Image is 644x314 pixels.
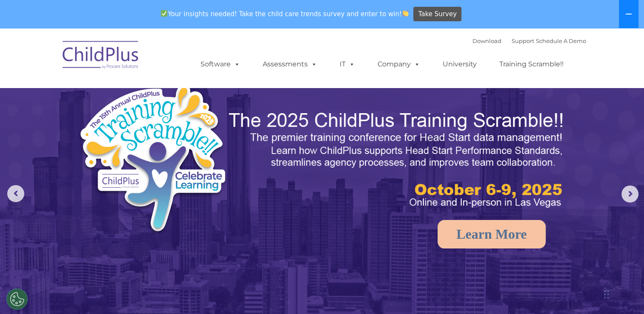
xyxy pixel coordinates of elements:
[491,56,572,73] a: Training Scramble!!
[472,37,501,44] a: Download
[58,35,143,77] img: ChildPlus by Procare Solutions
[402,10,409,17] img: 👏
[254,56,326,73] a: Assessments
[536,37,586,44] a: Schedule A Demo
[413,7,461,22] a: Take Survey
[472,37,586,44] font: |
[604,282,609,307] div: Drag
[601,273,644,314] iframe: Chat Widget
[192,56,249,73] a: Software
[438,220,546,248] a: Learn More
[369,56,429,73] a: Company
[157,6,412,22] span: Your insights needed! Take the child care trends survey and enter to win!
[331,56,364,73] a: IT
[161,10,167,17] img: ✅
[434,56,485,73] a: University
[512,37,534,44] a: Support
[118,56,144,63] span: Last name
[118,91,155,97] span: Phone number
[6,288,28,310] button: Cookies Settings
[418,7,457,22] span: Take Survey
